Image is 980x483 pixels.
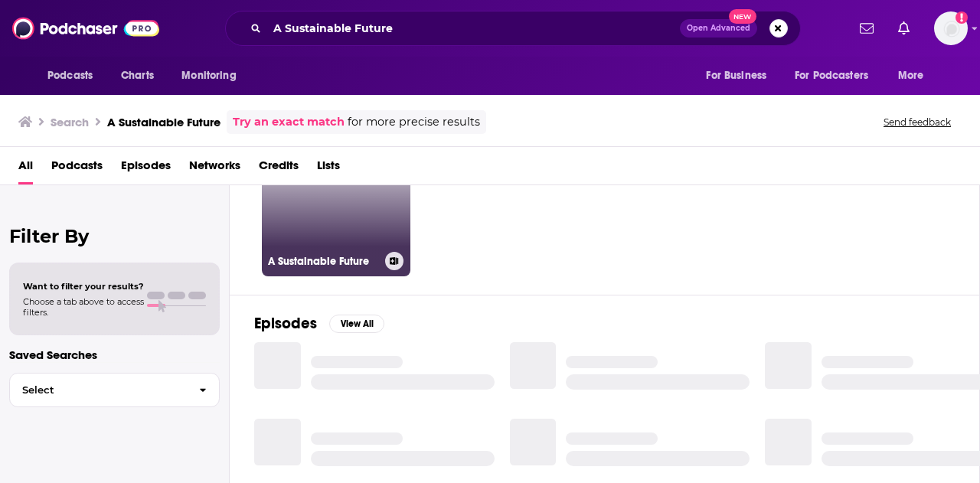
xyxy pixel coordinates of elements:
span: Open Advanced [687,24,750,32]
h3: A Sustainable Future [268,255,379,268]
button: Open AdvancedNew [680,19,757,38]
span: Podcasts [47,65,93,86]
h2: Filter By [9,225,220,247]
p: Saved Searches [9,348,220,362]
a: Lists [317,153,340,184]
a: Try an exact match [233,113,345,131]
span: Monitoring [181,65,236,86]
button: Send feedback [879,116,955,129]
a: Show notifications dropdown [892,15,916,41]
svg: Add a profile image [955,11,968,24]
span: New [729,9,756,24]
span: More [898,65,924,86]
span: Logged in as CierraSunPR [934,11,968,45]
a: Credits [259,153,299,184]
a: Charts [111,61,163,90]
span: For Podcasters [795,65,868,86]
a: Episodes [121,153,171,184]
img: User Profile [934,11,968,45]
span: Want to filter your results? [23,281,144,292]
span: Choose a tab above to access filters. [23,296,144,318]
span: For Business [706,65,766,86]
button: open menu [785,61,890,90]
button: Select [9,373,220,407]
span: for more precise results [348,113,480,131]
button: open menu [37,61,113,90]
h2: Episodes [254,314,317,333]
a: Podcasts [51,153,103,184]
button: open menu [171,61,256,90]
input: Search podcasts, credits, & more... [267,16,680,41]
button: open menu [695,61,786,90]
img: Podchaser - Follow, Share and Rate Podcasts [12,14,159,43]
a: All [18,153,33,184]
h3: A Sustainable Future [107,115,220,129]
button: View All [329,315,384,333]
a: EpisodesView All [254,314,384,333]
div: Search podcasts, credits, & more... [225,11,801,46]
button: Show profile menu [934,11,968,45]
button: open menu [887,61,943,90]
span: Charts [121,65,154,86]
span: Select [10,385,187,395]
a: Networks [189,153,240,184]
a: 5A Sustainable Future [262,128,410,276]
h3: Search [51,115,89,129]
a: Show notifications dropdown [854,15,880,41]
